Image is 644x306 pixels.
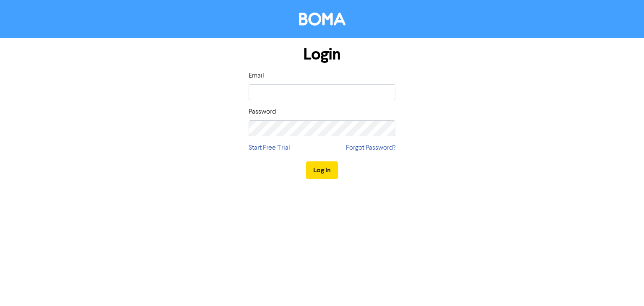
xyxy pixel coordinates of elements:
label: Email [249,71,264,81]
iframe: Chat Widget [602,266,644,306]
button: Log In [306,161,338,179]
label: Password [249,107,276,117]
a: Start Free Trial [249,143,290,153]
img: BOMA Logo [299,13,345,26]
a: Forgot Password? [346,143,395,153]
h1: Login [249,45,395,64]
